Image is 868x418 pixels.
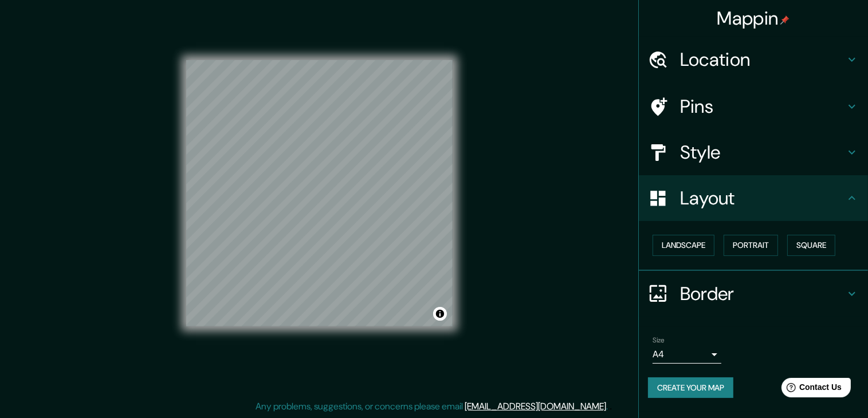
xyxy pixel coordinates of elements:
h4: Mappin [717,7,790,30]
button: Square [787,235,835,256]
h4: Location [680,48,845,71]
div: Style [639,129,868,175]
div: Pins [639,84,868,129]
a: [EMAIL_ADDRESS][DOMAIN_NAME] [465,400,607,412]
h4: Border [680,282,845,305]
button: Toggle attribution [433,307,447,321]
button: Landscape [653,235,714,256]
div: . [608,400,610,413]
p: Any problems, suggestions, or concerns please email . [256,400,608,413]
label: Size [653,335,665,345]
button: Portrait [724,235,778,256]
button: Create your map [648,377,733,399]
h4: Layout [680,187,845,210]
img: pin-icon.png [780,15,790,25]
div: Location [639,37,868,82]
iframe: Help widget launcher [766,373,855,405]
div: Border [639,271,868,317]
div: A4 [653,345,721,364]
div: Layout [639,175,868,221]
canvas: Map [186,60,453,326]
h4: Style [680,141,845,164]
div: . [610,400,612,413]
h4: Pins [680,95,845,118]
